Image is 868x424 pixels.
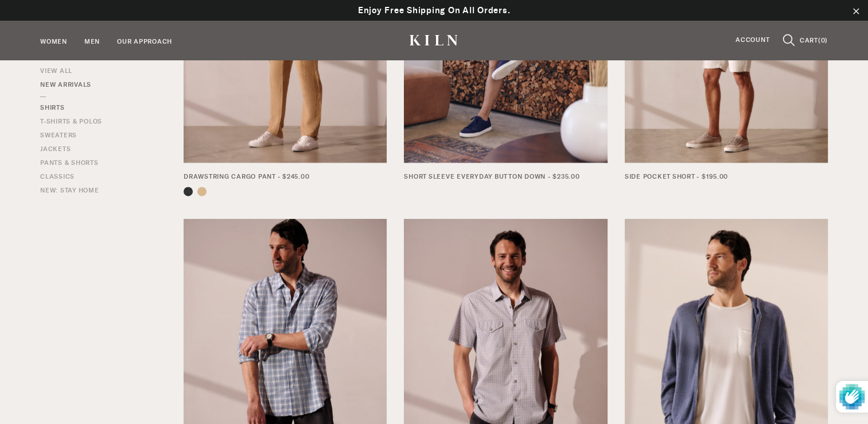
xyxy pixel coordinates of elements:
a: Sweaters [40,130,77,141]
p: Enjoy Free Shipping On All Orders. [11,3,857,17]
a: View All [40,66,72,76]
a: Drawstring Cargo Pant - $245.00 [184,172,387,183]
a: Women [40,37,67,48]
a: Jackets [40,144,71,155]
a: Our Approach [117,37,172,48]
a: Shirts [40,97,65,113]
a: Classics [40,172,75,182]
span: Side Pocket Short - $195.00 [625,172,728,183]
a: Side Pocket Short - $195.00 [625,172,828,183]
a: T-Shirts & Polos [40,117,102,127]
span: CART( [800,36,821,44]
span: Drawstring Cargo Pant - $245.00 [184,172,309,183]
a: Pants & Shorts [40,158,99,168]
a: New: Stay Home [40,186,99,196]
a: CART(0) [800,37,828,44]
span: 0 [821,36,826,44]
a: Account [727,35,778,46]
span: ) [825,36,828,44]
a: Men [84,37,100,48]
span: Short Sleeve Everyday Button Down - $235.00 [404,172,579,183]
a: Short Sleeve Everyday Button Down - $235.00 [404,172,607,183]
img: Protected by hCaptcha [839,381,865,413]
a: New Arrivals [40,80,91,90]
